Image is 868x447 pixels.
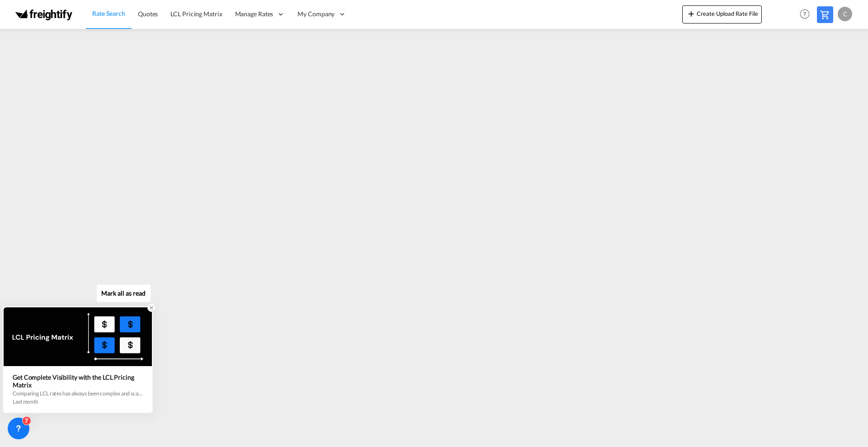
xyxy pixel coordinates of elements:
div: C [838,7,852,21]
span: Help [797,6,812,22]
button: icon-plus 400-fgCreate Upload Rate File [682,5,762,24]
div: Help [797,6,817,23]
img: 174eade0818d11f0a363573f706af363.png [14,4,75,24]
span: Quotes [138,10,158,18]
md-icon: icon-plus 400-fg [686,8,697,19]
span: My Company [297,9,335,19]
span: Rate Search [92,9,125,17]
span: LCL Pricing Matrix [170,10,222,18]
span: Manage Rates [235,9,274,19]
